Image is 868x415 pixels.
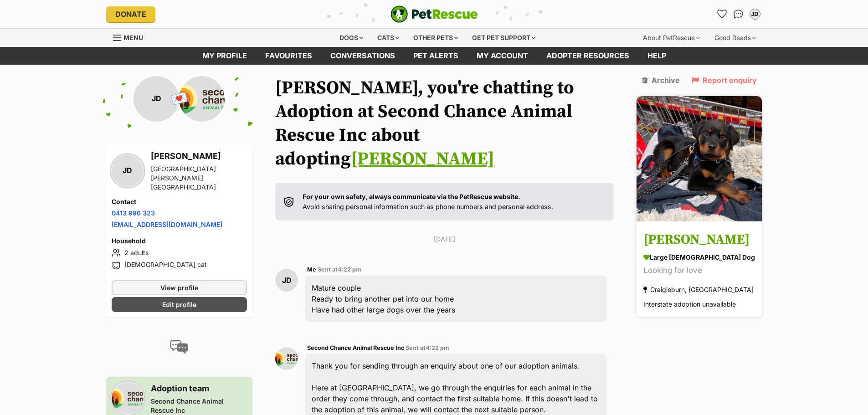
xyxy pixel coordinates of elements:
[112,209,155,217] a: 0413 996 323
[256,47,321,65] a: Favourites
[390,5,478,23] img: logo-e224e6f780fb5917bec1dbf3a21bbac754714ae5b6737aabdf751b685950b380.svg
[750,10,760,19] div: JD
[160,283,198,292] span: View profile
[390,5,478,23] a: PetRescue
[643,230,755,250] h3: [PERSON_NAME]
[169,89,190,108] span: 💌
[708,29,762,47] div: Good Reads
[275,269,298,292] div: JD
[637,223,762,317] a: [PERSON_NAME] large [DEMOGRAPHIC_DATA] Dog Looking for love Craigieburn, [GEOGRAPHIC_DATA] Inters...
[466,29,542,47] div: Get pet support
[643,264,755,277] div: Looking for love
[193,47,256,65] a: My profile
[638,47,675,65] a: Help
[333,29,370,47] div: Dogs
[112,155,144,187] div: JD
[637,96,762,221] img: Cody
[642,76,680,84] a: Archive
[112,247,247,258] li: 2 adults
[318,266,361,273] span: Sent at
[731,7,746,21] a: Conversations
[275,76,614,171] h1: [PERSON_NAME], you're chatting to Adoption at Second Chance Animal Rescue Inc about adopting
[112,220,222,228] a: [EMAIL_ADDRESS][DOMAIN_NAME]
[351,148,494,170] a: [PERSON_NAME]
[170,340,188,354] img: conversation-icon-4a6f8262b818ee0b60e3300018af0b2d0b884aa5de6e9bcb8d3d4eeb1a70a7c4.svg
[113,29,149,45] a: Menu
[112,382,144,414] img: Second Chance Animal Rescue Inc profile pic
[151,382,247,395] h3: Adoption team
[106,6,155,22] a: Donate
[123,34,143,41] span: Menu
[307,344,404,351] span: Second Chance Animal Rescue Inc
[734,10,743,19] img: chat-41dd97257d64d25036548639549fe6c8038ab92f7586957e7f3b1b290dea8141.svg
[467,47,537,65] a: My account
[112,297,247,312] a: Edit profile
[321,47,404,65] a: conversations
[406,344,449,351] span: Sent at
[404,47,467,65] a: Pet alerts
[112,197,247,206] h4: Contact
[112,280,247,295] a: View profile
[643,300,736,308] span: Interstate adoption unavailable
[692,76,757,84] a: Report enquiry
[637,29,706,47] div: About PetRescue
[303,192,553,211] p: Avoid sharing personal information such as phone numbers and personal address.
[151,150,247,163] h3: [PERSON_NAME]
[151,164,247,192] div: [GEOGRAPHIC_DATA][PERSON_NAME][GEOGRAPHIC_DATA]
[112,236,247,246] h4: Household
[537,47,638,65] a: Adopter resources
[151,397,247,415] div: Second Chance Animal Rescue Inc
[715,7,762,21] ul: Account quick links
[134,76,179,122] div: JD
[307,266,316,273] span: Me
[112,260,247,271] li: [DEMOGRAPHIC_DATA] cat
[748,7,762,21] button: My account
[426,344,449,351] span: 4:22 pm
[303,193,520,200] strong: For your own safety, always communicate via the PetRescue website.
[715,7,729,21] a: Favourites
[305,276,607,322] div: Mature couple Ready to bring another pet into our home Have had other large dogs over the years
[338,266,361,273] span: 4:22 pm
[179,76,225,122] img: Second Chance Animal Rescue Inc profile pic
[371,29,406,47] div: Cats
[407,29,464,47] div: Other pets
[275,347,298,370] img: Second Chance Animal Rescue Inc profile pic
[275,234,614,244] p: [DATE]
[162,300,196,309] span: Edit profile
[643,283,754,296] div: Craigieburn, [GEOGRAPHIC_DATA]
[643,252,755,262] div: large [DEMOGRAPHIC_DATA] Dog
